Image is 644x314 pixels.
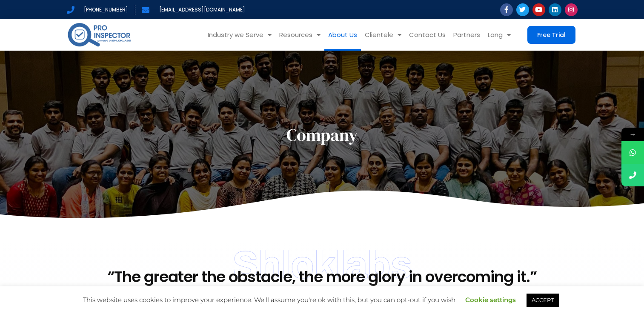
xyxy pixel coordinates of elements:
[449,19,484,51] a: Partners
[82,5,128,15] span: [PHONE_NUMBER]
[71,125,573,145] h1: Company
[145,19,515,51] nav: Menu
[67,21,132,48] img: pro-inspector-logo
[527,294,559,307] a: ACCEPT
[324,19,361,51] a: About Us
[83,296,561,304] span: This website uses cookies to improve your experience. We'll assume you're ok with this, but you c...
[405,19,449,51] a: Contact Us
[621,128,644,141] span: →
[465,296,516,304] a: Cookie settings
[361,19,405,51] a: Clientele
[157,5,245,15] span: [EMAIL_ADDRESS][DOMAIN_NAME]
[484,19,515,51] a: Lang
[275,19,324,51] a: Resources
[537,32,566,38] span: Free Trial
[67,246,578,284] p: Shloklabs
[204,19,275,51] a: Industry we Serve
[527,26,575,44] a: Free Trial
[71,269,573,285] div: “The greater the obstacle, the more glory in overcoming it.”
[142,5,245,15] a: [EMAIL_ADDRESS][DOMAIN_NAME]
